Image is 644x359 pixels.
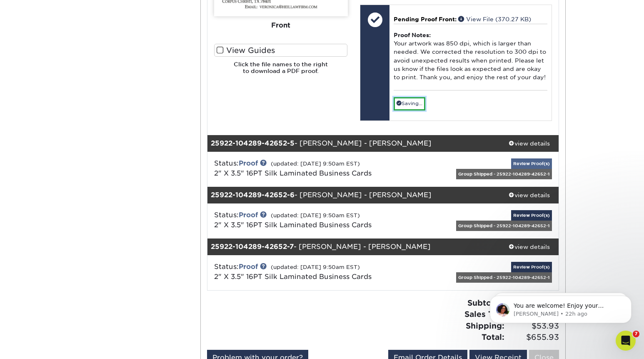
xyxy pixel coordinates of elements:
small: (updated: [DATE] 9:50am EST) [271,161,360,167]
small: (updated: [DATE] 9:50am EST) [271,264,360,270]
div: view details [500,242,559,251]
a: 2" X 3.5" 16PT Silk Laminated Business Cards [214,221,372,229]
div: view details [500,191,559,199]
div: Group Shipped - 25922-104289-42652-1 [456,221,552,231]
div: - [PERSON_NAME] - [PERSON_NAME] [207,135,500,152]
a: Proof [239,159,258,167]
div: Group Shipped - 25922-104289-42652-1 [456,169,552,179]
strong: Sales Tax: [464,309,504,319]
h6: Click the file names to the right to download a PDF proof. [214,61,348,81]
div: Your artwork was 850 dpi, which is larger than needed. We corrected the resolution to 300 dpi to ... [394,24,547,90]
span: Pending Proof Front: [394,16,457,23]
strong: 25922-104289-42652-5 [211,139,295,147]
iframe: Intercom notifications message [477,278,644,336]
div: view details [500,139,559,147]
a: Proof [239,211,258,219]
label: View Guides [214,44,348,57]
a: view details [500,135,559,152]
div: Front [214,16,348,35]
div: - [PERSON_NAME] - [PERSON_NAME] [207,187,500,203]
a: Review Proof(s) [511,158,552,169]
div: Status: [208,262,442,282]
a: View File (370.27 KB) [458,16,531,23]
iframe: Intercom live chat [616,331,636,351]
div: Status: [208,210,442,230]
a: 2" X 3.5" 16PT Silk Laminated Business Cards [214,273,372,281]
a: view details [500,187,559,203]
a: Saving... [394,97,425,110]
strong: Proof Notes: [394,32,431,38]
a: 2" X 3.5" 16PT Silk Laminated Business Cards [214,169,372,177]
a: view details [500,238,559,255]
a: Review Proof(s) [511,262,552,272]
a: Review Proof(s) [511,210,552,221]
a: Proof [239,263,258,271]
div: Status: [208,158,442,178]
strong: 25922-104289-42652-7 [211,243,294,251]
small: (updated: [DATE] 9:50am EST) [271,212,360,218]
strong: Total: [482,332,504,341]
strong: Shipping: [466,321,504,330]
div: - [PERSON_NAME] - [PERSON_NAME] [207,238,500,255]
div: Group Shipped - 25922-104289-42652-1 [456,272,552,283]
strong: Subtotal: [467,298,504,307]
span: $655.93 [507,331,559,343]
span: 7 [633,331,639,337]
strong: 25922-104289-42652-6 [211,191,295,199]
